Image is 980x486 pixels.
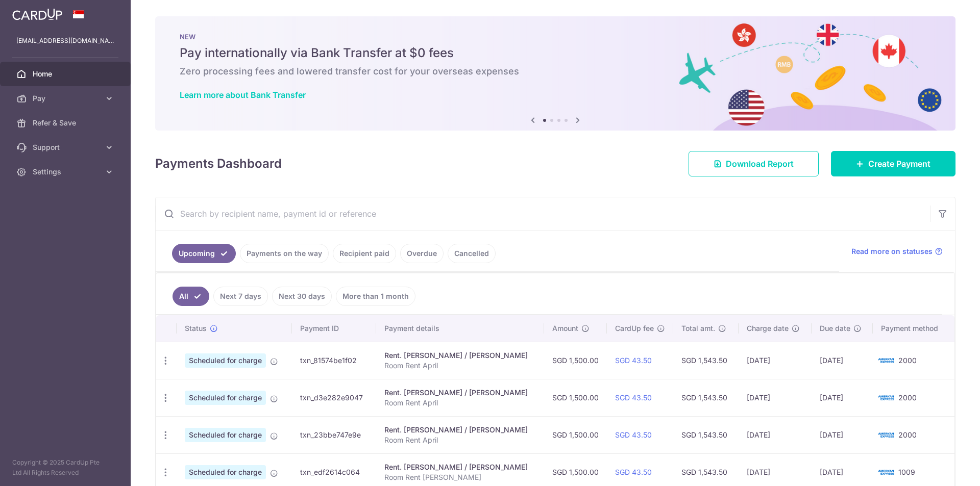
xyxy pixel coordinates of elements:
span: Create Payment [868,158,930,170]
a: Next 7 days [213,287,268,306]
a: Create Payment [831,151,955,176]
img: CardUp [12,8,62,20]
span: Download Report [726,158,794,170]
td: [DATE] [739,342,812,379]
td: SGD 1,543.50 [673,342,739,379]
span: Total amt. [681,323,715,334]
a: Read more on statuses [851,246,943,257]
img: Bank Card [876,466,896,478]
p: Room Rent [PERSON_NAME] [384,472,536,482]
span: Amount [552,323,578,334]
a: Payments on the way [240,244,329,263]
a: Overdue [400,244,444,263]
a: Recipient paid [333,244,396,263]
a: Upcoming [172,244,236,263]
td: SGD 1,543.50 [673,379,739,416]
td: SGD 1,500.00 [544,416,607,453]
h5: Pay internationally via Bank Transfer at $0 fees [180,45,931,61]
input: Search by recipient name, payment id or reference [156,197,930,230]
h4: Payments Dashboard [155,155,282,173]
a: Next 30 days [272,287,332,306]
span: Settings [33,167,100,177]
span: Home [33,69,100,79]
span: Scheduled for charge [185,391,266,405]
td: txn_d3e282e9047 [292,379,376,416]
td: [DATE] [739,379,812,416]
div: Rent. [PERSON_NAME] / [PERSON_NAME] [384,388,536,398]
span: Refer & Save [33,118,100,128]
td: SGD 1,500.00 [544,342,607,379]
span: 2000 [898,393,917,402]
span: Charge date [747,323,789,334]
a: Learn more about Bank Transfer [180,90,306,100]
td: [DATE] [812,416,873,453]
span: Status [185,323,207,334]
span: Scheduled for charge [185,465,266,479]
span: Pay [33,93,100,104]
a: SGD 43.50 [615,393,652,402]
span: Scheduled for charge [185,428,266,442]
span: 2000 [898,356,917,365]
a: Cancelled [448,244,496,263]
td: txn_81574be1f02 [292,342,376,379]
a: SGD 43.50 [615,356,652,365]
p: Room Rent April [384,361,536,371]
td: SGD 1,543.50 [673,416,739,453]
a: SGD 43.50 [615,430,652,439]
a: Download Report [689,151,819,176]
img: Bank transfer banner [155,16,955,131]
th: Payment method [873,315,954,342]
span: Due date [820,323,850,334]
span: Support [33,142,100,152]
td: [DATE] [739,416,812,453]
p: NEW [180,33,931,41]
span: Scheduled for charge [185,353,266,368]
span: CardUp fee [615,323,654,334]
td: [DATE] [812,379,873,416]
a: SGD 43.50 [615,468,652,476]
h6: Zero processing fees and lowered transfer cost for your overseas expenses [180,65,931,78]
p: Room Rent April [384,398,536,408]
th: Payment ID [292,315,376,342]
div: Rent. [PERSON_NAME] / [PERSON_NAME] [384,462,536,472]
span: Read more on statuses [851,246,933,257]
th: Payment details [376,315,544,342]
a: More than 1 month [336,287,415,306]
div: Rent. [PERSON_NAME] / [PERSON_NAME] [384,425,536,435]
a: All [173,287,209,306]
img: Bank Card [876,354,896,367]
span: 1009 [898,468,915,476]
p: Room Rent April [384,435,536,445]
p: [EMAIL_ADDRESS][DOMAIN_NAME] [16,36,114,46]
div: Rent. [PERSON_NAME] / [PERSON_NAME] [384,350,536,361]
td: SGD 1,500.00 [544,379,607,416]
td: [DATE] [812,342,873,379]
td: txn_23bbe747e9e [292,416,376,453]
span: 2000 [898,430,917,439]
img: Bank Card [876,429,896,441]
img: Bank Card [876,392,896,404]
